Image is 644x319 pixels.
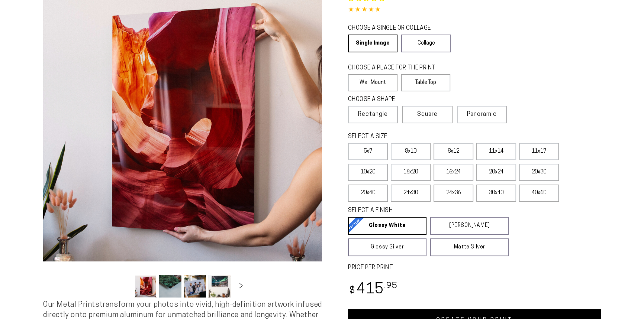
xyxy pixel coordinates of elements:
label: Wall Mount [348,74,397,91]
label: 5x7 [348,143,388,160]
span: Rectangle [358,110,388,119]
span: Square [417,110,438,119]
label: 20x40 [348,185,388,202]
label: 16x20 [391,164,431,181]
sup: .95 [384,282,397,290]
label: 24x30 [391,185,431,202]
a: Matte Silver [430,238,509,256]
div: 4.85 out of 5.0 stars [348,5,601,16]
label: 11x17 [519,143,559,160]
a: Collage [401,35,451,52]
a: Glossy White [348,217,426,235]
legend: SELECT A FINISH [348,206,491,215]
span: Panoramic [467,111,497,117]
legend: CHOOSE A SHAPE [348,95,445,104]
legend: CHOOSE A SINGLE OR COLLAGE [348,24,444,33]
label: Table Top [401,74,451,91]
button: Load image 2 in gallery view [159,275,181,297]
button: Load image 4 in gallery view [208,275,231,297]
label: 8x10 [391,143,431,160]
button: Slide right [233,278,249,294]
legend: SELECT A SIZE [348,133,497,141]
label: 24x36 [434,185,473,202]
span: $ [349,286,355,296]
button: Load image 3 in gallery view [184,275,206,297]
a: [PERSON_NAME] [430,217,509,235]
label: 10x20 [348,164,388,181]
a: Single Image [348,35,397,52]
label: 8x12 [434,143,473,160]
label: PRICE PER PRINT [348,264,601,272]
label: 11x14 [476,143,516,160]
label: 30x40 [476,185,516,202]
button: Slide left [116,278,132,294]
label: 20x30 [519,164,559,181]
button: Load image 1 in gallery view [135,275,157,297]
bdi: 415 [348,283,397,297]
a: Glossy Silver [348,238,426,256]
legend: CHOOSE A PLACE FOR THE PRINT [348,64,444,72]
label: 16x24 [434,164,473,181]
label: 20x24 [476,164,516,181]
label: 40x60 [519,185,559,202]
